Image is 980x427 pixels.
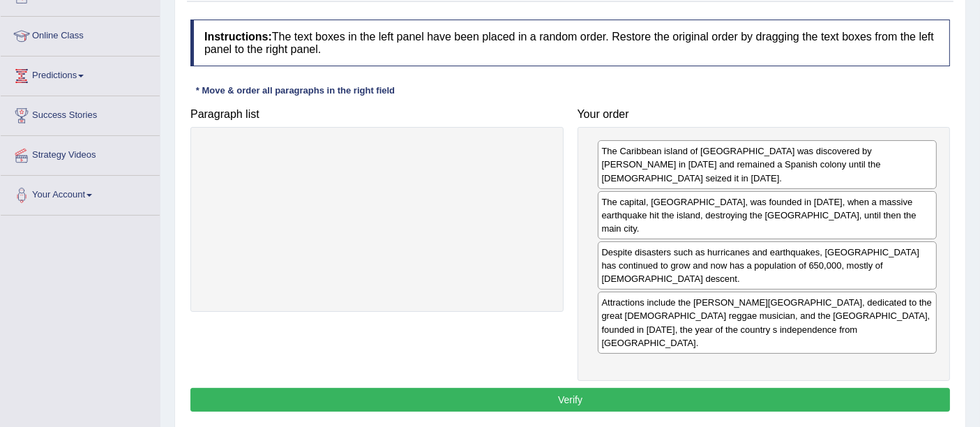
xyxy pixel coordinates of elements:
a: Success Stories [1,96,160,131]
a: Predictions [1,57,160,91]
div: The capital, [GEOGRAPHIC_DATA], was founded in [DATE], when a massive earthquake hit the island, ... [598,191,937,239]
h4: The text boxes in the left panel have been placed in a random order. Restore the original order b... [190,20,950,66]
button: Verify [190,388,950,412]
a: Strategy Videos [1,136,160,171]
div: The Caribbean island of [GEOGRAPHIC_DATA] was discovered by [PERSON_NAME] in [DATE] and remained ... [598,140,937,188]
b: Instructions: [204,31,272,43]
div: * Move & order all paragraphs in the right field [190,84,400,97]
a: Your Account [1,176,160,211]
a: Online Class [1,17,160,52]
div: Attractions include the [PERSON_NAME][GEOGRAPHIC_DATA], dedicated to the great [DEMOGRAPHIC_DATA]... [598,292,937,353]
h4: Your order [578,108,951,121]
div: Despite disasters such as hurricanes and earthquakes, [GEOGRAPHIC_DATA] has continued to grow and... [598,241,937,290]
h4: Paragraph list [190,108,564,121]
